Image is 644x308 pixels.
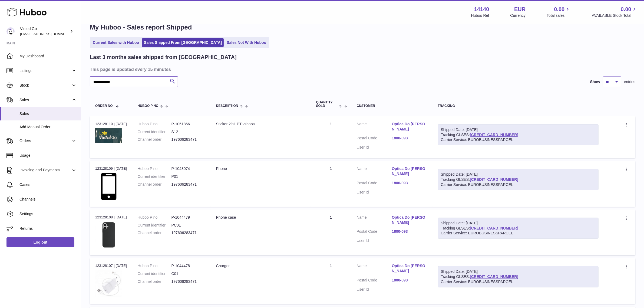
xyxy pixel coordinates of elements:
dt: User Id [357,287,392,292]
img: 141401752071838.jpg [95,221,122,248]
span: [EMAIL_ADDRESS][DOMAIN_NAME] [20,32,80,36]
dt: Current identifier [138,129,171,135]
dt: Current identifier [138,271,171,276]
div: Currency [510,13,526,18]
dd: P-1044479 [171,215,205,220]
span: entries [624,79,635,84]
dt: User Id [357,238,392,243]
span: Orders [19,138,71,143]
dd: P-1044478 [171,263,205,268]
div: Charger [216,263,305,268]
div: Carrier Service: EUROBUSINESSPARCEL [441,137,596,142]
span: Cases [19,182,77,187]
dd: 197606283471 [171,182,205,187]
dd: C01 [171,271,205,276]
span: Channels [19,197,77,202]
a: [CREDIT_CARD_NUMBER] [470,133,518,137]
dd: 197606283471 [171,230,205,235]
div: Huboo Ref [471,13,489,18]
span: Add Manual Order [19,124,77,130]
span: Huboo P no [138,104,158,108]
a: Optica Do [PERSON_NAME] [392,166,427,176]
dt: Postal Code [357,181,392,187]
dd: 197606283471 [171,137,205,142]
div: Phone case [216,215,305,220]
a: Optica Do [PERSON_NAME] [392,122,427,132]
div: Tracking GLSES: [438,124,599,146]
dd: PC01 [171,223,205,228]
span: Invoicing and Payments [19,168,71,173]
div: Customer [357,104,427,108]
dd: 197606283471 [171,279,205,284]
a: Sales Shipped From [GEOGRAPHIC_DATA] [142,38,224,47]
a: Log out [6,237,74,247]
a: Current Sales with Huboo [91,38,141,47]
dt: User Id [357,145,392,150]
a: [CREDIT_CARD_NUMBER] [470,274,518,279]
span: Settings [19,211,77,217]
dt: Channel order [138,279,171,284]
dt: Postal Code [357,136,392,142]
span: Usage [19,153,77,158]
div: Carrier Service: EUROBUSINESSPARCEL [441,231,596,236]
img: 141401752071805.jpg [95,270,122,297]
h3: This page is updated every 15 minutes [90,66,634,72]
h1: My Huboo - Sales report Shipped [90,23,635,32]
strong: EUR [514,6,526,13]
dd: P-1043074 [171,166,205,171]
div: Shipped Date: [DATE] [441,127,596,132]
a: [CREDIT_CARD_NUMBER] [470,226,518,230]
a: Sales Not With Huboo [225,38,268,47]
div: 123128109 | [DATE] [95,166,127,171]
dd: S12 [171,129,205,135]
dt: Postal Code [357,229,392,235]
div: Phone [216,166,305,171]
strong: 14140 [474,6,489,13]
dt: Huboo P no [138,215,171,220]
dt: Name [357,263,392,275]
span: Description [216,104,238,108]
td: 1 [311,209,351,255]
span: Total sales [547,13,571,18]
div: 123128110 | [DATE] [95,122,127,126]
dt: Huboo P no [138,122,171,127]
div: Tracking GLSES: [438,266,599,287]
a: 1800-093 [392,278,427,283]
h2: Last 3 months sales shipped from [GEOGRAPHIC_DATA] [90,54,237,61]
label: Show [590,79,600,84]
dd: P-1051866 [171,122,205,127]
div: Sticker 2in1 PT vshops [216,122,305,127]
a: 1800-093 [392,229,427,234]
dd: P01 [171,174,205,179]
td: 1 [311,116,351,158]
span: AVAILABLE Stock Total [592,13,638,18]
td: 1 [311,161,351,207]
a: 0.00 Total sales [547,6,571,18]
div: Tracking GLSES: [438,218,599,239]
div: Shipped Date: [DATE] [441,172,596,177]
a: Optica Do [PERSON_NAME] [392,263,427,274]
span: Order No [95,104,113,108]
dt: Postal Code [357,278,392,284]
a: 1800-093 [392,181,427,186]
dt: Channel order [138,230,171,235]
span: Quantity Sold [316,101,338,108]
dt: Name [357,122,392,133]
span: Returns [19,226,77,231]
div: Tracking GLSES: [438,169,599,190]
a: [CREDIT_CARD_NUMBER] [470,177,518,182]
span: Listings [19,68,71,73]
div: Shipped Date: [DATE] [441,221,596,226]
span: 0.00 [621,6,631,13]
td: 1 [311,258,351,304]
span: Sales [19,111,77,116]
dt: User Id [357,190,392,195]
div: Carrier Service: EUROBUSINESSPARCEL [441,182,596,187]
span: Stock [19,83,71,88]
div: Tracking [438,104,599,108]
img: internalAdmin-14140@internal.huboo.com [6,27,15,35]
div: Vinted Go [20,26,69,37]
div: Shipped Date: [DATE] [441,269,596,274]
a: Optica Do [PERSON_NAME] [392,215,427,225]
img: 141401753105784.jpeg [95,128,122,143]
